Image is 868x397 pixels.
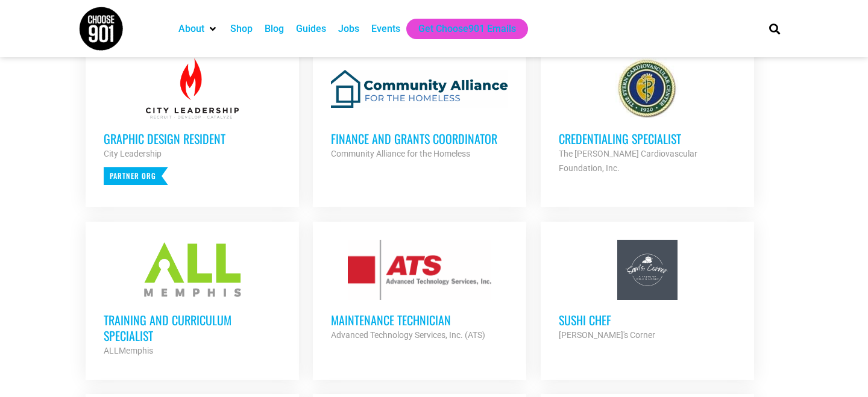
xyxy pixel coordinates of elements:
a: Events [371,22,400,36]
strong: [PERSON_NAME]'s Corner [559,330,655,340]
a: Training and Curriculum Specialist ALLMemphis [86,222,299,376]
a: Guides [296,22,326,36]
a: Shop [230,22,253,36]
h3: Finance and Grants Coordinator [331,131,508,146]
div: About [172,19,224,39]
h3: Credentialing Specialist [559,131,736,146]
strong: City Leadership [104,149,162,158]
h3: Graphic Design Resident [104,131,281,146]
p: Partner Org [104,167,168,185]
strong: The [PERSON_NAME] Cardiovascular Foundation, Inc. [559,149,697,173]
a: Finance and Grants Coordinator Community Alliance for the Homeless [313,40,526,179]
a: Blog [265,22,284,36]
strong: Community Alliance for the Homeless [331,149,470,158]
h3: Training and Curriculum Specialist [104,312,281,343]
a: Graphic Design Resident City Leadership Partner Org [86,40,299,203]
div: Search [765,19,785,39]
h3: Maintenance Technician [331,312,508,328]
strong: ALLMemphis [104,346,153,355]
a: About [178,22,204,36]
a: Jobs [338,22,359,36]
strong: Advanced Technology Services, Inc. (ATS) [331,330,485,340]
a: Sushi Chef [PERSON_NAME]'s Corner [541,222,754,360]
a: Get Choose901 Emails [418,22,516,36]
nav: Main nav [172,19,749,39]
h3: Sushi Chef [559,312,736,328]
a: Credentialing Specialist The [PERSON_NAME] Cardiovascular Foundation, Inc. [541,40,754,193]
a: Maintenance Technician Advanced Technology Services, Inc. (ATS) [313,222,526,360]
